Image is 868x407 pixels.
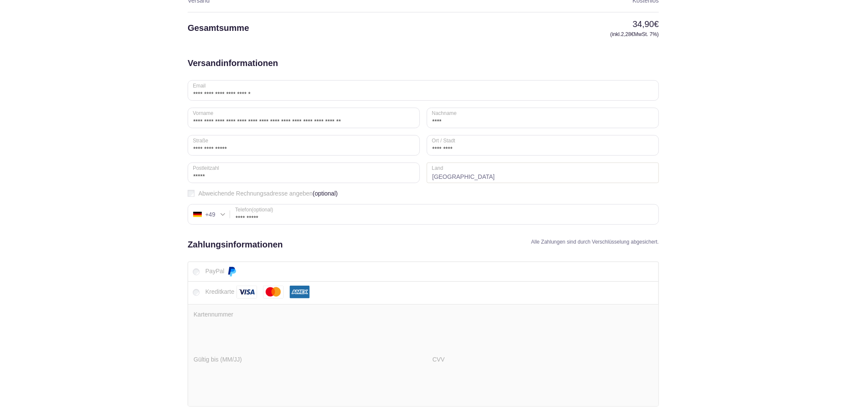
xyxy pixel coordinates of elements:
img: Mastercard [263,286,284,298]
iframe: prerender__paypal_card_expiry_field [194,365,414,398]
label: CVV [432,356,445,363]
bdi: 34,90 [633,19,659,29]
h2: Zahlungsinformationen [188,238,283,251]
img: Visa [236,286,257,298]
span: 2,28 [621,31,634,37]
label: Abweichende Rechnungsadresse angeben [188,190,659,197]
strong: [GEOGRAPHIC_DATA] [427,163,659,183]
div: Germany (Deutschland): +49 [188,205,230,224]
img: American Express [290,286,310,298]
span: Gesamtsumme [188,23,249,33]
h2: Versandinformationen [188,57,278,69]
iframe: prerender__paypal_card_cvv_field [432,365,653,398]
h4: Alle Zahlungen sind durch Verschlüsselung abgesichert. [531,238,659,246]
input: Abweichende Rechnungsadresse angeben(optional) [188,190,195,197]
img: PayPal [227,266,237,277]
small: (inkl. MwSt. 7%) [522,30,659,38]
label: Gültig bis (MM/JJ) [194,356,242,363]
iframe: prerender__paypal_card_number_field [194,319,653,353]
span: € [654,19,659,29]
label: Kreditkarte [205,288,312,295]
span: (optional) [313,190,338,197]
span: € [631,31,634,37]
label: PayPal [205,268,239,274]
label: Kartennummer [194,311,233,318]
div: +49 [205,211,216,217]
